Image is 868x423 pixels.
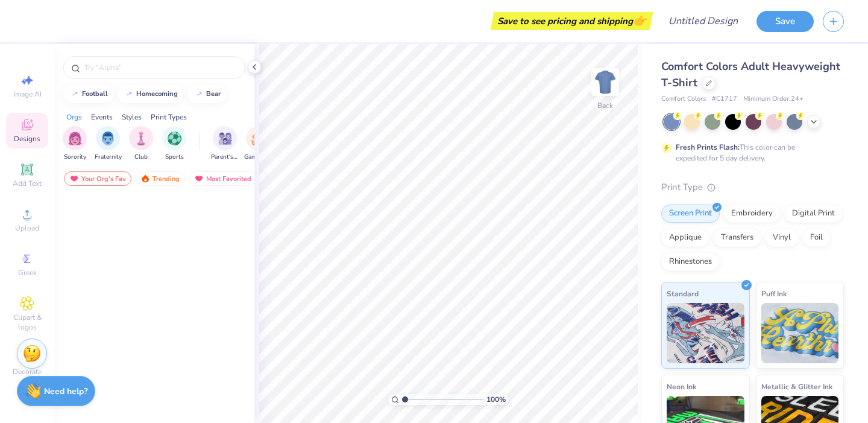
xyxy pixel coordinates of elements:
span: 100 % [486,394,506,405]
div: Applique [661,229,709,247]
img: Sorority Image [68,132,82,145]
img: trend_line.gif [70,91,80,98]
img: trending.gif [140,174,150,183]
span: Comfort Colors Adult Heavyweight T-Shirt [661,59,840,90]
button: filter button [244,126,272,162]
span: Comfort Colors [661,94,706,104]
span: Club [134,153,148,162]
span: Image AI [13,89,42,99]
div: Orgs [66,112,82,122]
img: most_fav.gif [194,174,204,183]
button: filter button [63,126,87,162]
div: Print Types [151,112,187,122]
button: filter button [129,126,153,162]
div: Styles [122,112,142,122]
span: Sorority [64,153,86,162]
span: Clipart & logos [6,313,48,332]
span: Upload [15,223,39,233]
div: Foil [802,229,831,247]
button: football [63,85,113,103]
img: most_fav.gif [69,174,79,183]
span: Parent's Weekend [211,153,239,162]
div: filter for Fraternity [95,126,122,162]
div: filter for Game Day [244,126,272,162]
div: football [82,91,108,97]
div: Rhinestones [661,253,720,271]
span: Add Text [13,179,42,188]
span: Game Day [244,153,272,162]
div: filter for Club [129,126,153,162]
div: Transfers [713,229,761,247]
div: filter for Sorority [63,126,87,162]
div: Screen Print [661,205,720,223]
img: Puff Ink [761,303,839,363]
div: Most Favorited [189,171,257,186]
span: Metallic & Glitter Ink [761,380,832,393]
img: Fraternity Image [101,132,115,145]
span: Greek [18,268,37,278]
div: This color can be expedited for 5 day delivery. [676,142,824,164]
input: Try "Alpha" [83,62,237,74]
img: Back [593,70,617,94]
span: # C1717 [712,94,737,104]
div: Back [597,100,613,111]
div: Save to see pricing and shipping [494,12,650,30]
div: Vinyl [765,229,799,247]
span: Minimum Order: 24 + [743,94,804,104]
img: trend_line.gif [124,91,134,98]
div: filter for Sports [162,126,186,162]
img: Sports Image [168,132,181,145]
span: Puff Ink [761,287,787,300]
img: Parent's Weekend Image [218,132,232,145]
div: homecoming [136,91,178,97]
img: Club Image [134,132,148,145]
img: Standard [667,303,744,363]
div: filter for Parent's Weekend [211,126,239,162]
span: 👉 [633,13,646,28]
span: Fraternity [95,153,122,162]
img: Game Day Image [251,132,265,145]
div: Trending [135,171,185,186]
span: Decorate [13,367,42,377]
img: trend_line.gif [194,91,204,98]
button: homecoming [118,85,183,103]
div: Your Org's Fav [64,171,131,186]
button: filter button [211,126,239,162]
div: Events [91,112,113,122]
button: bear [187,85,226,103]
div: Embroidery [723,205,781,223]
button: Save [756,11,814,32]
button: filter button [162,126,186,162]
span: Designs [14,134,40,144]
div: Digital Print [784,205,843,223]
strong: Fresh Prints Flash: [676,142,740,152]
button: filter button [95,126,122,162]
div: bear [206,91,221,97]
span: Sports [165,153,184,162]
input: Untitled Design [659,9,747,33]
strong: Need help? [44,386,87,397]
span: Standard [667,287,699,300]
div: Print Type [661,180,844,194]
span: Neon Ink [667,380,696,393]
